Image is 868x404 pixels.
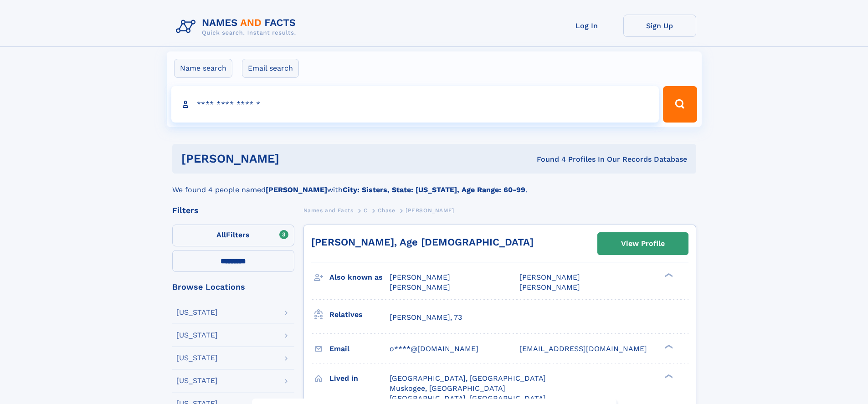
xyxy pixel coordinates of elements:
[171,86,659,123] input: search input
[390,273,450,281] span: [PERSON_NAME]
[663,272,673,278] div: ❯
[176,354,218,362] div: [US_STATE]
[550,15,623,37] a: Log In
[663,373,673,379] div: ❯
[519,344,647,353] span: [EMAIL_ADDRESS][DOMAIN_NAME]
[174,59,232,78] label: Name search
[663,343,673,349] div: ❯
[242,59,299,78] label: Email search
[406,207,454,214] span: [PERSON_NAME]
[311,236,534,248] a: [PERSON_NAME], Age [DEMOGRAPHIC_DATA]
[329,307,390,322] h3: Relatives
[390,283,450,291] span: [PERSON_NAME]
[390,374,546,383] span: [GEOGRAPHIC_DATA], [GEOGRAPHIC_DATA]
[621,233,665,254] div: View Profile
[176,309,218,316] div: [US_STATE]
[181,153,408,164] h1: [PERSON_NAME]
[378,207,395,214] span: Chase
[172,283,294,291] div: Browse Locations
[329,371,390,386] h3: Lived in
[329,341,390,357] h3: Email
[364,207,368,214] span: C
[329,270,390,285] h3: Also known as
[266,185,327,194] b: [PERSON_NAME]
[519,283,580,291] span: [PERSON_NAME]
[408,154,687,164] div: Found 4 Profiles In Our Records Database
[598,233,688,255] a: View Profile
[623,15,696,37] a: Sign Up
[172,206,294,215] div: Filters
[390,394,546,403] span: [GEOGRAPHIC_DATA], [GEOGRAPHIC_DATA]
[390,384,505,393] span: Muskogee, [GEOGRAPHIC_DATA]
[176,377,218,384] div: [US_STATE]
[216,230,226,239] span: All
[343,185,525,194] b: City: Sisters, State: [US_STATE], Age Range: 60-99
[172,15,303,39] img: Logo Names and Facts
[172,225,294,246] label: Filters
[378,205,395,216] a: Chase
[663,86,697,123] button: Search Button
[303,205,354,216] a: Names and Facts
[364,205,368,216] a: C
[172,174,696,195] div: We found 4 people named with .
[176,332,218,339] div: [US_STATE]
[390,312,462,322] a: [PERSON_NAME], 73
[519,273,580,281] span: [PERSON_NAME]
